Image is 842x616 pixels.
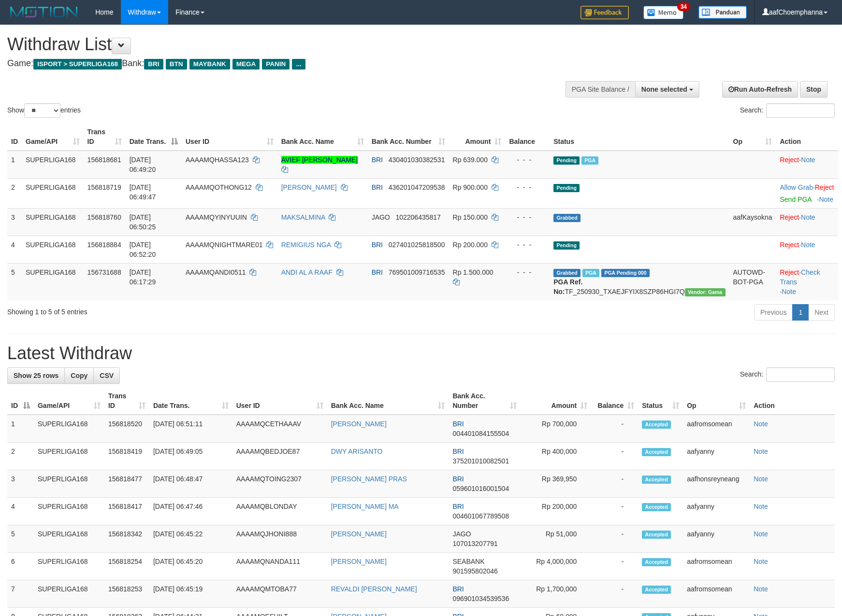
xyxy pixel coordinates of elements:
td: Rp 4,000,000 [521,553,591,580]
span: Accepted [642,448,671,456]
td: SUPERLIGA168 [34,553,104,580]
td: 7 [7,580,34,608]
a: [PERSON_NAME] MA [331,503,399,510]
th: Status: activate to sort column ascending [638,387,683,415]
td: Rp 51,000 [521,525,591,553]
td: AAAAMQJHONI888 [232,525,327,553]
a: AVIEF [PERSON_NAME] [281,156,358,164]
th: Op: activate to sort column ascending [683,387,750,415]
span: Copy 102206435817 to clipboard [395,213,440,221]
td: Rp 400,000 [521,443,591,470]
a: Note [801,156,815,164]
td: 156818419 [104,443,149,470]
th: Status [550,123,729,151]
span: BRI [452,475,464,483]
td: [DATE] 06:51:11 [149,415,232,443]
span: MEGA [232,59,260,70]
td: [DATE] 06:45:22 [149,525,232,553]
th: Trans ID: activate to sort column ascending [84,123,126,151]
div: - - - [509,267,546,277]
td: [DATE] 06:49:05 [149,443,232,470]
td: 156818254 [104,553,149,580]
td: [DATE] 06:45:20 [149,553,232,580]
td: · [776,151,838,179]
td: [DATE] 06:48:47 [149,470,232,498]
span: Accepted [642,503,671,511]
a: Stop [800,81,827,98]
span: None selected [641,85,687,93]
div: - - - [509,240,546,250]
a: Note [754,558,768,565]
span: Accepted [642,531,671,539]
label: Search: [740,103,835,118]
b: PGA Ref. No: [553,278,582,295]
span: AAAAMQNIGHTMARE01 [186,241,262,249]
div: - - - [509,212,546,222]
span: 156818884 [87,241,121,249]
td: SUPERLIGA168 [34,443,104,470]
span: Pending [553,241,580,250]
td: 5 [7,263,22,300]
span: CSV [100,372,114,379]
span: BRI [372,241,383,249]
th: Balance: activate to sort column ascending [591,387,638,415]
span: Copy 436201047209538 to clipboard [389,183,445,191]
span: · [780,183,814,191]
span: Copy 375201010082501 to clipboard [452,457,509,465]
td: aafKaysokna [729,208,776,236]
select: Showentries [24,103,60,118]
td: 156818253 [104,580,149,608]
span: [DATE] 06:49:47 [130,183,156,201]
input: Search: [766,103,835,118]
span: 156818681 [87,156,121,164]
th: Bank Acc. Number: activate to sort column ascending [368,123,449,151]
td: 1 [7,151,22,179]
div: - - - [509,155,546,165]
th: Op: activate to sort column ascending [729,123,776,151]
td: 156818417 [104,498,149,525]
td: 6 [7,553,34,580]
td: Rp 369,950 [521,470,591,498]
a: Note [801,213,815,221]
span: Accepted [642,420,671,429]
span: Grabbed [553,269,581,277]
span: Rp 1.500.000 [453,268,494,276]
td: SUPERLIGA168 [34,470,104,498]
span: Copy 059601016001504 to clipboard [452,485,509,492]
td: TF_250930_TXAEJFYIX8SZP86HGI7Q [550,263,729,300]
span: 156818719 [87,183,121,191]
td: 2 [7,178,22,208]
td: SUPERLIGA168 [34,498,104,525]
th: User ID: activate to sort column ascending [182,123,277,151]
a: Reject [780,156,799,164]
span: Marked by aafromsomean [582,269,599,277]
td: · · [776,263,838,300]
td: SUPERLIGA168 [22,151,84,179]
span: Copy 769501009716535 to clipboard [389,268,445,276]
span: Rp 900.000 [453,183,488,191]
span: Rp 639.000 [453,156,488,164]
span: AAAAMQOTHONG12 [186,183,252,191]
th: Bank Acc. Name: activate to sort column ascending [327,387,449,415]
a: [PERSON_NAME] [281,183,337,191]
a: Note [754,475,768,483]
td: SUPERLIGA168 [22,236,84,263]
td: - [591,415,638,443]
span: Copy 004401084155504 to clipboard [452,430,509,437]
div: - - - [509,182,546,192]
span: Accepted [642,476,671,484]
img: panduan.png [698,6,747,19]
span: BRI [144,59,163,70]
th: Trans ID: activate to sort column ascending [104,387,149,415]
a: [PERSON_NAME] [331,558,387,565]
span: Vendor URL: https://trx31.1velocity.biz [685,288,726,296]
span: Rp 200.000 [453,241,488,249]
a: [PERSON_NAME] PRAS [331,475,407,483]
a: Run Auto-Refresh [722,81,798,98]
span: ISPORT > SUPERLIGA168 [33,59,122,70]
span: Accepted [642,558,671,566]
span: Marked by aafromsomean [581,156,598,165]
td: · [776,208,838,236]
span: [DATE] 06:50:25 [130,213,156,231]
label: Search: [740,367,835,382]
